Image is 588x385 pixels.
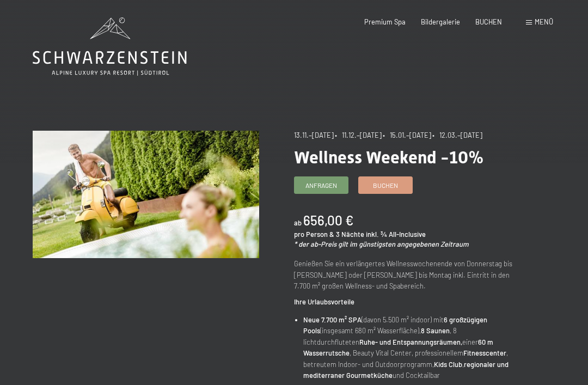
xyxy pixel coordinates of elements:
[383,131,431,139] span: • 15.01.–[DATE]
[295,177,348,193] a: Anfragen
[305,181,337,190] span: Anfragen
[294,297,354,306] strong: Ihre Urlaubsvorteile
[373,181,398,190] span: Buchen
[359,338,462,346] strong: Ruhe- und Entspannungsräumen,
[303,212,353,228] b: 656,00 €
[359,177,412,193] a: Buchen
[303,315,362,324] strong: Neue 7.700 m² SPA
[335,131,382,139] span: • 11.12.–[DATE]
[366,230,426,239] span: inkl. ¾ All-Inclusive
[434,360,462,369] strong: Kids Club
[432,131,482,139] span: • 12.03.–[DATE]
[294,147,484,168] span: Wellness Weekend -10%
[294,218,302,227] span: ab
[294,230,334,239] span: pro Person &
[364,17,406,26] a: Premium Spa
[535,17,553,26] span: Menü
[303,314,520,381] li: (davon 5.500 m² indoor) mit (insgesamt 680 m² Wasserfläche), , 8 lichtdurchfluteten einer , Beaut...
[294,131,334,139] span: 13.11.–[DATE]
[336,230,364,239] span: 3 Nächte
[475,17,502,26] a: BUCHEN
[33,131,259,258] img: Wellness Weekend -10%
[421,17,460,26] a: Bildergalerie
[463,349,506,357] strong: Fitnesscenter
[294,240,469,248] em: * der ab-Preis gilt im günstigsten angegebenen Zeitraum
[294,258,520,291] p: Genießen Sie ein verlängertes Wellnesswochenende von Donnerstag bis [PERSON_NAME] oder [PERSON_NA...
[421,326,450,335] strong: 8 Saunen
